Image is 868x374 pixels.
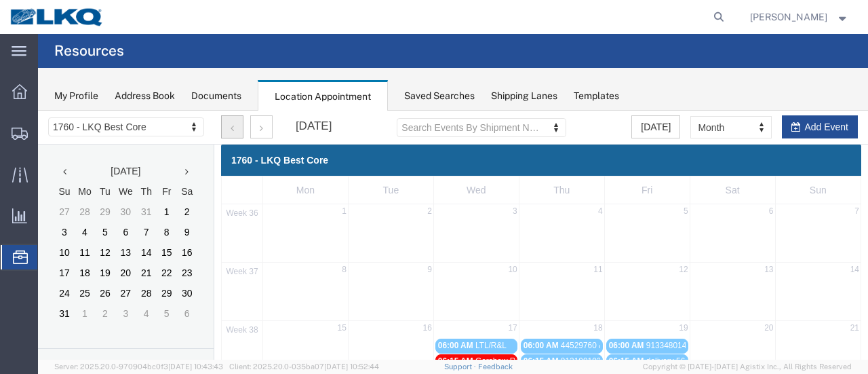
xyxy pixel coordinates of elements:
span: [DATE] 10:52:44 [324,362,379,371]
img: logo [9,7,104,27]
div: Location Appointment [258,80,388,111]
div: Address Book [115,89,175,103]
span: Oscar Davila [750,10,827,24]
iframe: FS Legacy Container [38,111,868,360]
a: Feedback [478,362,513,371]
button: [PERSON_NAME] [749,9,850,25]
div: Templates [574,89,619,103]
div: Documents [191,89,241,103]
div: Saved Searches [404,89,475,103]
h4: Resources [54,34,124,68]
div: Shipping Lanes [491,89,557,103]
span: [DATE] 10:43:43 [168,362,223,371]
span: Server: 2025.20.0-970904bc0f3 [54,362,223,371]
span: Client: 2025.20.0-035ba07 [229,362,379,371]
div: My Profile [54,89,98,103]
a: Support [444,362,478,371]
span: Copyright © [DATE]-[DATE] Agistix Inc., All Rights Reserved [643,361,852,373]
